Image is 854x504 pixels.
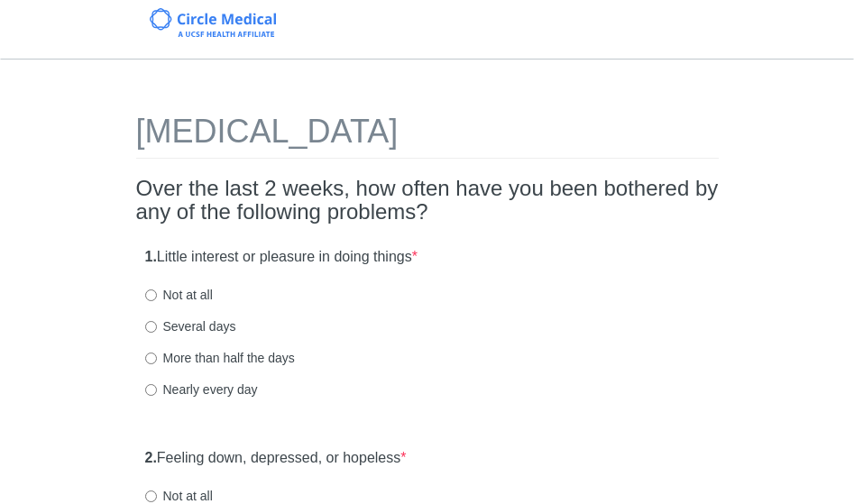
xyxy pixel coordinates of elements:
[145,380,258,399] label: Nearly every day
[136,177,719,225] h2: Over the last 2 weeks, how often have you been bothered by any of the following problems?
[136,114,719,159] h1: [MEDICAL_DATA]
[145,249,157,264] strong: 1.
[145,317,236,335] label: Several days
[145,349,295,367] label: More than half the days
[145,289,157,301] input: Not at all
[145,384,157,396] input: Nearly every day
[145,450,157,465] strong: 2.
[145,490,157,502] input: Not at all
[150,8,277,37] img: Circle Medical Logo
[145,353,157,364] input: More than half the days
[145,247,418,268] label: Little interest or pleasure in doing things
[145,321,157,333] input: Several days
[145,286,213,304] label: Not at all
[145,448,407,469] label: Feeling down, depressed, or hopeless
